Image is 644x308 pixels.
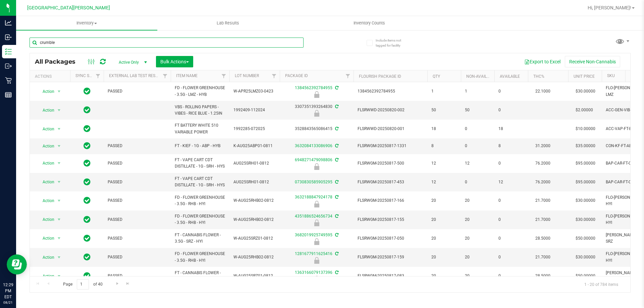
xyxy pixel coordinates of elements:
span: FLSRWGM-20250817-500 [358,160,423,167]
span: FT - VAPE CART CDT DISTILLATE - 1G - SRH - HYS [175,157,225,170]
span: Sync from Compliance System [334,233,338,237]
span: 0 [498,160,524,167]
button: Receive Non-Cannabis [565,56,620,67]
span: 0 [498,217,524,223]
span: 1 [465,88,490,95]
span: Sync from Compliance System [334,195,338,199]
span: 1384562392784955 [358,88,423,95]
span: FT - CANNABIS FLOWER - 3.5G - SRZ - HYI [175,232,225,245]
span: select [55,159,63,168]
a: Lot Number [235,73,259,78]
div: Locked due to Testing Failure [279,91,355,98]
span: FLSRWGM-20250817-159 [358,254,423,260]
button: Bulk Actions [156,56,193,67]
span: Sync from Compliance System [334,104,338,109]
a: Go to the next page [112,279,122,288]
span: FT - CANNABIS FLOWER - 3.5G - SRZ - HYI [175,270,225,283]
span: All Packages [35,58,82,65]
span: 50 [465,107,490,113]
span: FT - VAPE CART CDT DISTILLATE - 1G - SRH - HYS [175,176,225,188]
span: W-AUG25RHB02-0812 [233,217,276,223]
span: In Sync [84,215,91,224]
span: Action [37,215,55,224]
div: 3528843565086415 [279,126,355,132]
inline-svg: Outbound [5,63,12,69]
a: Go to the last page [123,279,133,288]
span: FLSRWWD-20250820-002 [358,107,423,113]
span: PASSED [108,160,167,167]
span: In Sync [84,124,91,133]
span: 8 [498,143,524,149]
p: 12:29 PM EDT [3,282,13,300]
span: Sync from Compliance System [334,126,338,131]
span: W-AUG25RHB02-0812 [233,254,276,260]
span: $95.00000 [572,159,599,168]
a: Unit Price [574,74,595,79]
a: 1281677911625416 [295,251,332,256]
span: 1 [431,88,457,95]
span: 0 [465,179,490,185]
span: $2.00000 [572,105,596,115]
span: Sync from Compliance System [334,158,338,162]
span: Action [37,271,55,281]
span: W-AUG25SRZ01-0812 [233,235,276,242]
span: Sync from Compliance System [334,214,338,219]
iframe: Resource center [7,254,27,274]
span: select [55,141,63,151]
span: Action [37,234,55,243]
div: Newly Received [279,257,355,264]
span: 76.2000 [532,159,554,168]
span: 20 [431,273,457,279]
span: 12 [465,160,490,167]
span: 21.7000 [532,252,554,262]
div: Newly Received [279,220,355,226]
span: PASSED [108,254,167,260]
span: FLSRWGM-20250817-453 [358,179,423,185]
span: $95.00000 [572,177,599,187]
span: FD - FLOWER GREENHOUSE - 3.5G - RHB - HYI [175,251,225,263]
span: VBS - ROLLING PAPERS - VIBES - RICE BLUE - 1.25IN [175,104,225,117]
span: AUG25SRH01-0812 [233,179,276,185]
span: FLSRWGM-20250817-050 [358,235,423,242]
span: 20 [465,273,490,279]
button: Export to Excel [520,56,565,67]
span: 12 [498,179,524,185]
a: Inventory Counts [299,16,440,30]
span: 20 [465,217,490,223]
a: Filter [218,70,229,82]
span: $35.00000 [572,141,599,151]
span: $10.00000 [572,124,599,134]
span: 20 [465,235,490,242]
span: 22.1000 [532,86,554,96]
a: 6948271479098806 [295,158,332,162]
span: FT - KIEF - 1G - ABP - HYB [175,143,225,149]
input: 1 [77,279,89,290]
span: 12 [431,160,457,167]
div: Newly Received [279,201,355,207]
span: FD - FLOWER GREENHOUSE - 3.5G - LMZ - HYB [175,85,225,98]
span: Sync from Compliance System [334,143,338,148]
span: Include items not tagged for facility [376,38,409,48]
span: Action [37,87,55,96]
span: K-AUG25ABP01-0811 [233,143,276,149]
span: PASSED [108,143,167,149]
span: select [55,271,63,281]
span: 18 [431,126,457,132]
span: PASSED [108,179,167,185]
span: FD - FLOWER GREENHOUSE - 3.5G - RHB - HYI [175,194,225,207]
span: In Sync [84,105,91,115]
div: Newly Received [279,163,355,170]
span: Action [37,106,55,115]
span: 0 [498,107,524,113]
span: FLSRWGM-20250817-166 [358,197,423,204]
a: Sync Status [75,73,101,78]
span: Sync from Compliance System [334,251,338,256]
span: Sync from Compliance System [334,270,338,275]
a: Lab Results [157,16,299,30]
span: select [55,215,63,224]
span: Action [37,177,55,187]
a: Qty [433,74,440,79]
span: $30.00000 [572,252,599,262]
inline-svg: Inventory [5,48,12,55]
inline-svg: Analytics [5,19,12,26]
